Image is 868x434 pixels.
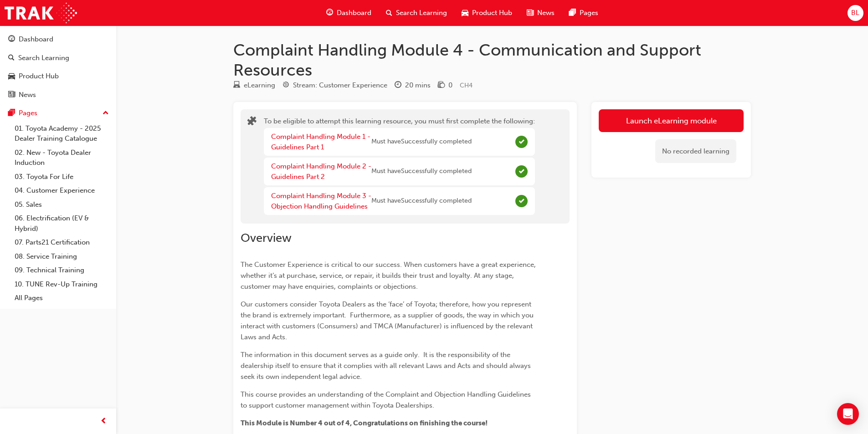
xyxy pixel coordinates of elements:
div: eLearning [244,80,275,91]
button: Launch eLearning module [599,109,744,132]
span: Learning resource code [460,82,473,89]
span: guage-icon [8,36,15,44]
div: Open Intercom Messenger [837,403,859,425]
div: Price [438,80,452,91]
a: Dashboard [4,31,113,48]
span: Complete [515,165,528,178]
span: Dashboard [337,8,371,18]
span: money-icon [438,82,445,90]
a: 10. TUNE Rev-Up Training [11,277,113,291]
div: 0 [448,80,452,91]
a: 09. Technical Training [11,263,113,277]
div: News [19,90,36,100]
a: Complaint Handling Module 1 - Guidelines Part 1 [271,133,370,151]
div: To be eligible to attempt this learning resource, you must first complete the following: [264,116,535,217]
a: 05. Sales [11,198,113,212]
span: news-icon [527,7,534,19]
span: This Module is Number 4 out of 4, Congratulations on finishing the course! [241,419,488,427]
span: BL [851,8,859,18]
span: Search Learning [396,8,447,18]
a: search-iconSearch Learning [379,4,454,22]
a: Search Learning [4,50,113,66]
a: 01. Toyota Academy - 2025 Dealer Training Catalogue [11,122,113,146]
a: News [4,87,113,103]
a: All Pages [11,291,113,305]
span: search-icon [386,7,392,19]
span: Overview [241,231,292,245]
span: car-icon [8,72,15,81]
div: 20 mins [405,80,431,91]
a: 02. New - Toyota Dealer Induction [11,146,113,170]
a: 08. Service Training [11,250,113,264]
div: No recorded learning [655,139,736,163]
img: Trak [5,3,77,23]
span: up-icon [103,107,109,119]
span: news-icon [8,91,15,99]
span: This course provides an understanding of the Complaint and Objection Handling Guidelines to suppo... [241,390,533,409]
span: Must have Successfully completed [371,196,472,206]
span: guage-icon [326,7,333,19]
span: car-icon [462,7,468,19]
div: Pages [19,108,37,118]
div: Dashboard [19,34,53,45]
span: learningResourceType_ELEARNING-icon [233,82,240,90]
a: guage-iconDashboard [319,4,379,22]
span: search-icon [8,54,15,62]
span: Complete [515,195,528,207]
span: Product Hub [472,8,512,18]
span: Complete [515,136,528,148]
a: pages-iconPages [562,4,606,22]
div: Type [233,80,275,91]
a: 06. Electrification (EV & Hybrid) [11,211,113,235]
span: pages-icon [569,7,576,19]
span: Pages [580,8,598,18]
span: Must have Successfully completed [371,166,472,177]
h1: Complaint Handling Module 4 - Communication and Support Resources [233,40,751,80]
span: prev-icon [100,416,107,427]
span: target-icon [282,82,289,90]
div: Duration [395,80,431,91]
a: 03. Toyota For Life [11,170,113,184]
a: 07. Parts21 Certification [11,235,113,250]
div: Stream [282,80,387,91]
span: clock-icon [395,82,401,90]
div: Search Learning [18,53,69,63]
div: Stream: Customer Experience [293,80,387,91]
a: car-iconProduct Hub [454,4,519,22]
button: DashboardSearch LearningProduct HubNews [4,29,113,105]
span: Must have Successfully completed [371,137,472,147]
button: Pages [4,105,113,122]
span: News [537,8,555,18]
span: Our customers consider Toyota Dealers as the ‘face’ of Toyota; therefore, how you represent the b... [241,300,535,341]
a: news-iconNews [519,4,562,22]
a: Complaint Handling Module 2 - Guidelines Part 2 [271,162,371,181]
a: 04. Customer Experience [11,184,113,198]
span: The information in this document serves as a guide only. It is the responsibility of the dealersh... [241,351,533,381]
span: The Customer Experience is critical to our success. When customers have a great experience, wheth... [241,260,538,291]
a: Complaint Handling Module 3 - Objection Handling Guidelines [271,192,371,210]
span: pages-icon [8,109,15,117]
a: Product Hub [4,68,113,85]
button: BL [847,5,863,21]
div: Product Hub [19,71,59,82]
span: puzzle-icon [247,117,257,128]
